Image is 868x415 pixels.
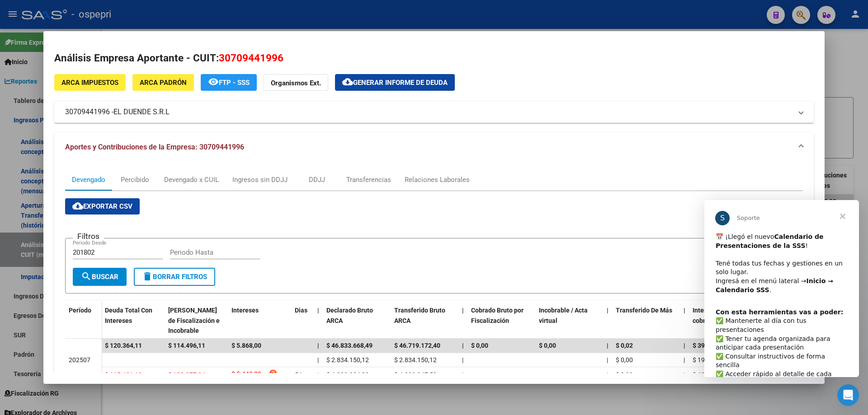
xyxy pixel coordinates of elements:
[113,107,170,117] span: EL DUENDE S.R.L
[342,76,353,87] mat-icon: cloud_download
[69,372,90,379] span: 202506
[105,342,142,349] span: $ 120.364,11
[54,133,814,162] mat-expansion-panel-header: Aportes y Contribuciones de la Empresa: 30709441996
[168,371,205,378] span: $ 109.977,24
[317,371,319,378] span: |
[535,301,603,340] datatable-header-cell: Incobrable / Acta virtual
[693,342,730,349] span: $ 394.238,06
[462,307,464,314] span: |
[73,268,127,286] button: Buscar
[353,79,448,87] span: Generar informe de deuda
[269,369,278,378] i: help
[271,79,321,87] strong: Organismos Ext.
[105,371,142,378] span: $ 115.421,13
[291,301,314,340] datatable-header-cell: Dias
[607,342,609,349] span: |
[121,175,149,185] div: Percibido
[394,356,437,364] span: $ 2.834.150,12
[704,200,859,377] iframe: Intercom live chat mensaje
[164,175,219,185] div: Devengado x CUIL
[616,342,633,349] span: $ 0,02
[405,175,470,185] div: Relaciones Laborales
[323,301,391,340] datatable-header-cell: Declarado Bruto ARCA
[228,301,291,340] datatable-header-cell: Intereses
[539,342,556,349] span: $ 0,00
[837,384,859,406] iframe: Intercom live chat
[462,342,464,349] span: |
[54,51,814,66] h2: Análisis Empresa Aportante - CUIT:
[693,307,745,324] span: Interés Aporte cobrado por ARCA
[539,307,588,324] span: Incobrable / Acta virtual
[54,101,814,123] mat-expansion-panel-header: 30709441996 -EL DUENDE S.R.L
[105,307,152,324] span: Deuda Total Con Intereses
[54,74,126,91] button: ARCA Impuestos
[309,175,325,185] div: DDJJ
[471,307,524,324] span: Cobrado Bruto por Fiscalización
[684,307,685,314] span: |
[467,301,535,340] datatable-header-cell: Cobrado Bruto por Fiscalización
[326,307,373,324] span: Declarado Bruto ARCA
[317,307,319,314] span: |
[72,201,83,211] mat-icon: cloud_download
[72,202,132,210] span: Exportar CSV
[612,301,680,340] datatable-header-cell: Transferido De Más
[65,143,244,151] span: Aportes y Contribuciones de la Empresa: 30709441996
[326,371,369,378] span: $ 4.200.924,83
[201,74,257,91] button: FTP - SSS
[616,371,633,378] span: $ 0,00
[680,301,689,340] datatable-header-cell: |
[142,271,153,282] mat-icon: delete
[394,307,445,324] span: Transferido Bruto ARCA
[295,371,302,378] span: 54
[295,307,307,314] span: Dias
[317,342,319,349] span: |
[168,342,205,349] span: $ 114.496,11
[73,231,104,241] h3: Filtros
[232,175,288,185] div: Ingresos sin DDJJ
[219,52,283,64] span: 30709441996
[168,307,220,335] span: [PERSON_NAME] de Fiscalización e Incobrable
[231,342,261,349] span: $ 5.868,00
[326,342,373,349] span: $ 46.833.668,49
[219,79,250,87] span: FTP - SSS
[69,356,90,364] span: 202507
[314,301,323,340] datatable-header-cell: |
[81,273,118,281] span: Buscar
[140,79,187,87] span: ARCA Padrón
[132,74,194,91] button: ARCA Padrón
[142,273,207,281] span: Borrar Filtros
[65,198,140,214] button: Exportar CSV
[684,342,685,349] span: |
[208,76,219,87] mat-icon: remove_red_eye
[607,356,608,364] span: |
[264,74,328,91] button: Organismos Ext.
[11,108,139,116] b: Con esta herramientas vas a poder:
[65,301,101,339] datatable-header-cell: Período
[458,301,467,340] datatable-header-cell: |
[335,74,455,91] button: Generar informe de deuda
[394,371,437,378] span: $ 4.090.947,59
[462,371,463,378] span: |
[165,301,228,340] datatable-header-cell: Deuda Bruta Neto de Fiscalización e Incobrable
[72,175,105,185] div: Devengado
[616,356,633,364] span: $ 0,00
[326,356,369,364] span: $ 2.834.150,12
[391,301,458,340] datatable-header-cell: Transferido Bruto ARCA
[603,301,612,340] datatable-header-cell: |
[231,307,259,314] span: Intereses
[81,271,92,282] mat-icon: search
[346,175,391,185] div: Transferencias
[693,356,726,364] span: $ 19.051,85
[11,108,143,214] div: ​✅ Mantenerte al día con tus presentaciones ✅ Tener tu agenda organizada para anticipar cada pres...
[65,107,792,117] mat-panel-title: 30709441996 -
[69,307,91,314] span: Período
[462,356,463,364] span: |
[689,301,757,340] datatable-header-cell: Interés Aporte cobrado por ARCA
[607,307,609,314] span: |
[134,268,215,286] button: Borrar Filtros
